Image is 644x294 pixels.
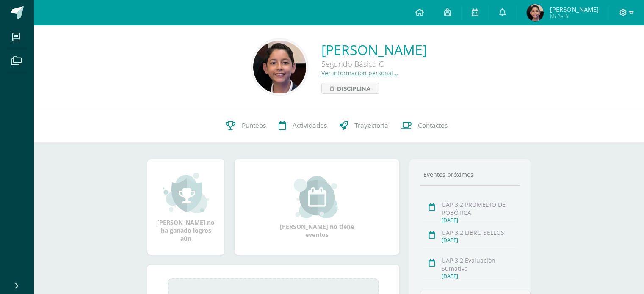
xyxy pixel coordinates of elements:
[442,228,517,236] div: UAP 3.2 LIBRO SELLOS
[242,121,266,130] span: Punteos
[321,83,379,94] a: Disciplina
[272,109,333,143] a: Actividades
[219,109,272,143] a: Punteos
[442,272,517,280] div: [DATE]
[442,236,517,244] div: [DATE]
[293,121,327,130] span: Actividades
[163,172,209,214] img: achievement_small.png
[354,121,388,130] span: Trayectoria
[253,41,306,93] img: e6c99a70a0084a3284beadbd42e62eaf.png
[442,217,517,224] div: [DATE]
[321,41,427,59] a: [PERSON_NAME]
[442,201,517,217] div: UAP 3.2 PROMEDIO DE ROBÓTICA
[321,59,427,69] div: Segundo Básico C
[275,176,359,239] div: [PERSON_NAME] no tiene eventos
[333,109,395,143] a: Trayectoria
[550,5,599,14] span: [PERSON_NAME]
[442,256,517,272] div: UAP 3.2 Evaluación Sumativa
[294,176,340,218] img: event_small.png
[420,170,520,179] div: Eventos próximos
[527,4,544,21] img: 94d60ce662588fd3695f45e2e6fd13e1.png
[337,83,370,93] span: Disciplina
[156,172,216,242] div: [PERSON_NAME] no ha ganado logros aún
[395,109,454,143] a: Contactos
[550,13,599,20] span: Mi Perfil
[418,121,448,130] span: Contactos
[321,69,398,77] a: Ver información personal...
